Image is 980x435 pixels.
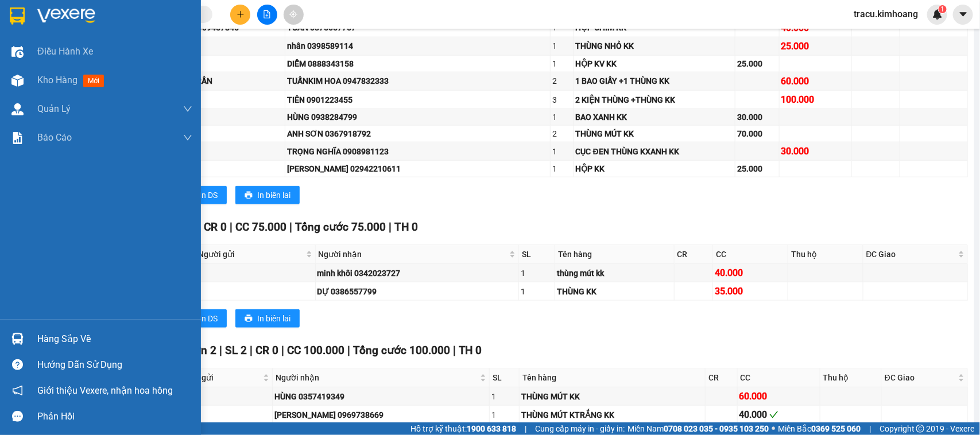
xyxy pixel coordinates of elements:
[555,245,675,264] th: Tên hàng
[769,410,778,420] span: check
[845,7,927,21] span: tracu.kimhoang
[287,94,548,106] div: TIÊN 0901223455
[11,132,24,144] img: solution-icon
[250,344,253,357] span: |
[177,371,261,384] span: Người gửi
[394,220,418,234] span: TH 0
[198,248,304,261] span: Người gửi
[552,145,572,158] div: 1
[916,425,924,433] span: copyright
[347,344,350,357] span: |
[287,127,548,140] div: ANH SƠN 0367918792
[738,368,820,387] th: CC
[627,422,769,435] span: Miền Nam
[552,111,572,123] div: 1
[289,10,297,18] span: aim
[245,314,253,324] span: printer
[521,390,703,403] div: THÙNG MÚT KK
[37,44,93,59] span: Điều hành xe
[230,5,250,25] button: plus
[257,5,277,25] button: file-add
[12,385,23,396] span: notification
[37,102,71,116] span: Quản Lý
[576,127,733,140] div: THÙNG MÚT KK
[225,344,247,357] span: SL 2
[490,368,520,387] th: SL
[869,422,871,435] span: |
[778,422,861,435] span: Miền Bắc
[715,266,786,280] div: 40.000
[781,39,850,53] div: 25.000
[885,371,956,384] span: ĐC Giao
[520,368,706,387] th: Tên hàng
[491,409,517,421] div: 1
[552,127,572,140] div: 2
[83,75,104,87] span: mới
[274,409,487,421] div: [PERSON_NAME] 0969738669
[235,309,300,328] button: printerIn biên lai
[664,424,769,433] strong: 0708 023 035 - 0935 103 250
[459,344,482,357] span: TH 0
[284,5,304,25] button: aim
[557,267,672,279] div: thùng mút kk
[675,245,714,264] th: CR
[287,162,548,175] div: [PERSON_NAME] 02942210611
[287,75,548,87] div: TUẤNKIM HOA 0947832333
[932,9,943,20] img: icon-new-feature
[788,245,863,264] th: Thu hộ
[552,57,572,70] div: 1
[186,344,216,357] span: Đơn 2
[154,57,284,70] div: HẠNH
[11,75,24,87] img: warehouse-icon
[245,191,253,200] span: printer
[525,422,526,435] span: |
[552,40,572,52] div: 1
[737,162,777,175] div: 25.000
[521,285,553,298] div: 1
[737,111,777,123] div: 30.000
[276,371,478,384] span: Người nhận
[713,245,788,264] th: CC
[287,57,548,70] div: DIỄM 0888343158
[519,245,555,264] th: SL
[715,284,786,298] div: 35.000
[37,130,72,145] span: Báo cáo
[235,186,300,204] button: printerIn biên lai
[12,359,23,370] span: question-circle
[772,426,775,431] span: ⚪️
[353,344,450,357] span: Tổng cước 100.000
[287,344,344,357] span: CC 100.000
[37,383,173,398] span: Giới thiệu Vexere, nhận hoa hồng
[230,220,233,234] span: |
[958,9,969,20] span: caret-down
[940,5,944,13] span: 1
[37,408,192,425] div: Phản hồi
[37,356,192,374] div: Hướng dẫn sử dụng
[739,389,818,403] div: 60.000
[467,424,516,433] strong: 1900 633 818
[154,111,284,123] div: PHƯƠNG
[737,127,777,140] div: 70.000
[576,40,733,52] div: THÙNG NHỎ KK
[535,422,625,435] span: Cung cấp máy in - giấy in:
[557,285,672,298] div: THÙNG KK
[576,75,733,87] div: 1 BAO GIẤY +1 THÙNG KK
[866,248,956,261] span: ĐC Giao
[37,331,192,348] div: Hàng sắp về
[491,390,517,403] div: 1
[289,220,292,234] span: |
[521,267,553,279] div: 1
[237,10,245,18] span: plus
[739,407,818,422] div: 40.000
[576,57,733,70] div: HỘP KV KK
[287,111,548,123] div: HÙNG 0938284799
[257,312,290,325] span: In biên lai
[552,75,572,87] div: 2
[811,424,861,433] strong: 0369 525 060
[737,57,777,70] div: 25.000
[953,5,973,25] button: caret-down
[576,145,733,158] div: CỤC ĐEN THÙNG KXANH KK
[177,186,227,204] button: printerIn DS
[389,220,392,234] span: |
[287,145,548,158] div: TRỌNG NGHĨA 0908981123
